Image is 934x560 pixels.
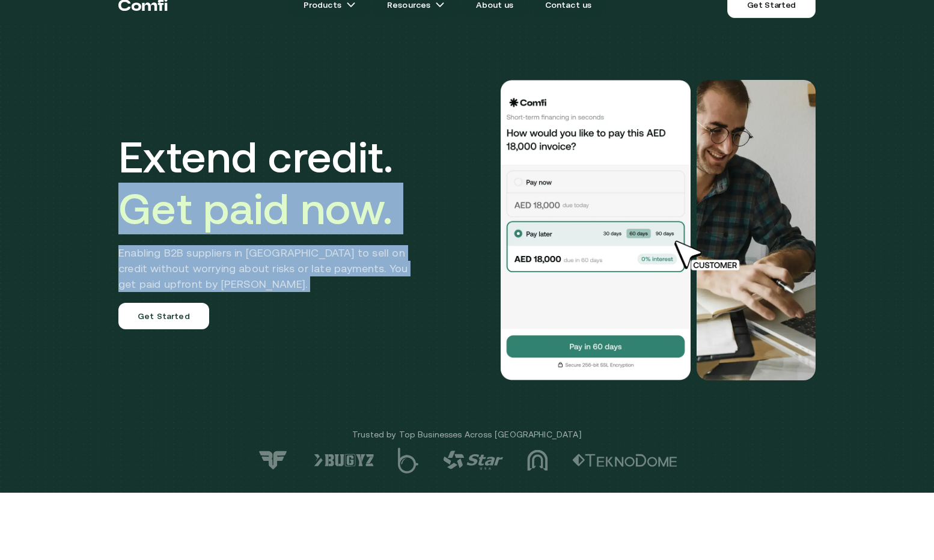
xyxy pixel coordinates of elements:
img: logo-5 [398,448,419,473]
span: Get paid now. [118,184,392,233]
img: Would you like to pay this AED 18,000.00 invoice? [499,80,692,380]
img: logo-6 [314,454,374,467]
img: logo-3 [527,449,548,471]
a: Get Started [118,303,209,329]
h1: Extend credit. [118,131,426,234]
img: logo-7 [257,450,290,470]
img: cursor [665,239,753,272]
img: Would you like to pay this AED 18,000.00 invoice? [697,80,816,380]
img: logo-4 [443,451,503,470]
img: logo-2 [572,454,677,467]
h2: Enabling B2B suppliers in [GEOGRAPHIC_DATA] to sell on credit without worrying about risks or lat... [118,245,426,292]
